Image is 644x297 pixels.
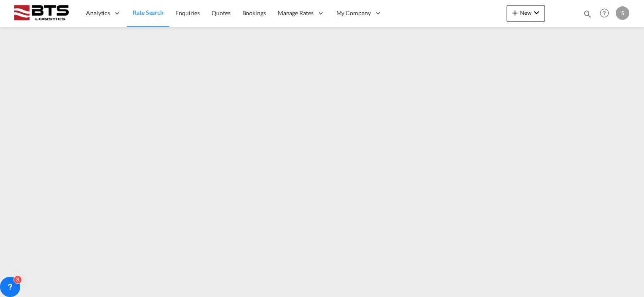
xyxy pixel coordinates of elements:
[13,4,70,23] img: cdcc71d0be7811ed9adfbf939d2aa0e8.png
[510,8,520,18] md-icon: icon-plus 400-fg
[175,9,200,16] span: Enquiries
[583,9,592,22] div: icon-magnify
[86,9,110,17] span: Analytics
[242,9,266,16] span: Bookings
[531,8,542,18] md-icon: icon-chevron-down
[507,5,545,22] button: icon-plus 400-fgNewicon-chevron-down
[510,9,542,16] span: New
[597,6,616,21] div: Help
[597,6,612,20] span: Help
[212,9,230,16] span: Quotes
[278,9,314,17] span: Manage Rates
[616,6,629,20] div: S
[336,9,371,17] span: My Company
[133,9,164,16] span: Rate Search
[583,9,592,19] md-icon: icon-magnify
